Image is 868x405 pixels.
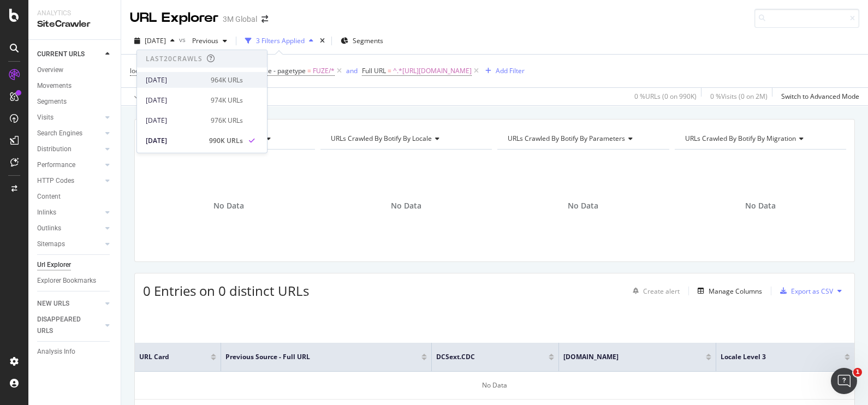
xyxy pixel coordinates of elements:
button: Manage Columns [693,284,762,297]
div: Sitemaps [37,239,65,250]
a: Distribution [37,144,102,155]
a: Overview [37,64,113,76]
div: 976K URLs [211,115,243,125]
div: Switch to Advanced Mode [781,92,859,101]
span: FUZE/* [313,63,335,79]
div: 3 Filters Applied [256,36,305,45]
div: Outlinks [37,223,61,234]
div: Segments [37,96,67,108]
span: URLs Crawled By Botify By migration [685,134,796,143]
div: [DATE] [146,95,204,105]
span: locale Level 3 [721,352,828,362]
span: No Data [213,200,244,211]
span: URL Card [139,352,208,362]
button: Apply [130,88,162,105]
a: Sitemaps [37,239,102,250]
div: Content [37,191,61,202]
a: Performance [37,159,102,171]
a: Content [37,191,113,202]
div: and [346,66,358,75]
h4: URLs Crawled By Botify By parameters [506,130,659,147]
a: Visits [37,112,102,123]
div: [DATE] [146,135,203,145]
span: No Data [745,200,776,211]
div: Search Engines [37,128,82,139]
span: Previous Source - Full URL [225,352,405,362]
div: Performance [37,159,75,171]
span: = [388,66,391,75]
div: 0 % URLs ( 0 on 990K ) [634,92,697,101]
a: Outlinks [37,223,102,234]
a: NEW URLS [37,298,102,309]
a: Movements [37,80,113,92]
div: 964K URLs [211,75,243,85]
div: Export as CSV [791,287,833,296]
span: vs [179,35,188,44]
div: arrow-right-arrow-left [261,15,268,23]
a: Explorer Bookmarks [37,275,113,287]
div: CURRENT URLS [37,49,85,60]
span: No Data [568,200,598,211]
span: locale Level 3 [130,66,171,75]
button: Previous [188,32,231,50]
button: Add Filter [481,64,525,78]
span: 1 [853,368,862,377]
button: Switch to Advanced Mode [777,88,859,105]
span: URLs Crawled By Botify By locale [331,134,432,143]
a: DISAPPEARED URLS [37,314,102,337]
div: Distribution [37,144,72,155]
button: Segments [336,32,388,50]
div: Analytics [37,9,112,18]
div: HTTP Codes [37,175,74,187]
button: 3 Filters Applied [241,32,318,50]
div: 990K URLs [209,135,243,145]
button: and [346,65,358,76]
a: Segments [37,96,113,108]
div: Overview [37,64,63,76]
div: URL Explorer [130,9,218,27]
span: ^.*[URL][DOMAIN_NAME] [393,63,472,79]
div: Analysis Info [37,346,75,358]
a: HTTP Codes [37,175,102,187]
a: Url Explorer [37,259,113,271]
div: [DATE] [146,75,204,85]
span: 2025 Sep. 14th [145,36,166,45]
div: No Data [135,372,854,400]
div: 0 % Visits ( 0 on 2M ) [710,92,768,101]
div: Inlinks [37,207,56,218]
div: Visits [37,112,53,123]
input: Find a URL [754,9,859,28]
div: DISAPPEARED URLS [37,314,92,337]
div: Last 20 Crawls [146,54,203,63]
div: [DATE] [146,115,204,125]
span: 0 Entries on 0 distinct URLs [143,282,309,300]
div: NEW URLS [37,298,69,309]
span: DCSext.CDC [436,352,532,362]
h4: URLs Crawled By Botify By migration [683,130,837,147]
h4: URLs Crawled By Botify By locale [329,130,483,147]
div: Explorer Bookmarks [37,275,96,287]
button: Export as CSV [776,282,833,300]
div: Add Filter [496,66,525,75]
a: Search Engines [37,128,102,139]
span: Full URL [362,66,386,75]
div: Manage Columns [709,287,762,296]
a: Inlinks [37,207,102,218]
div: times [318,35,327,46]
iframe: Intercom live chat [831,368,857,394]
div: 974K URLs [211,95,243,105]
a: Analysis Info [37,346,113,358]
div: Movements [37,80,72,92]
span: URLs Crawled By Botify By parameters [508,134,625,143]
span: = [307,66,311,75]
button: [DATE] [130,32,179,50]
span: [DOMAIN_NAME] [563,352,689,362]
span: Previous [188,36,218,45]
div: Create alert [643,287,680,296]
div: SiteCrawler [37,18,112,31]
button: Create alert [628,282,680,300]
a: CURRENT URLS [37,49,102,60]
span: Segments [353,36,383,45]
span: No Data [391,200,421,211]
div: Url Explorer [37,259,71,271]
